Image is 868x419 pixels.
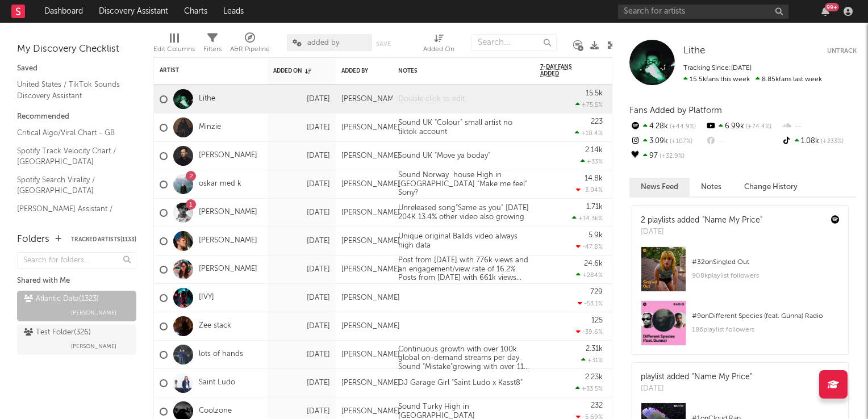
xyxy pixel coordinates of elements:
div: [PERSON_NAME] [341,379,400,388]
p: Continuous growth with over 100k global on-demand streams per day. Sound " growing with over 11k ... [398,345,529,372]
div: 232 [591,402,603,409]
a: Coolzone [199,407,232,416]
div: Notes [398,68,512,74]
div: +14.3k % [572,215,603,222]
div: Post from [DATE] with 776k views and an engagement/view rate of 16.2%. Posts from [DATE] with 661... [393,256,535,283]
a: United States / TikTok Sounds Discovery Assistant [17,78,125,102]
a: Spotify Track Velocity Chart / [GEOGRAPHIC_DATA] [17,145,125,168]
a: lots of hands [199,350,243,359]
div: [DATE] [641,227,762,238]
a: Saint Ludo [199,378,235,388]
div: [PERSON_NAME] [341,294,400,303]
div: Recommended [17,110,136,124]
span: Tracking Since: [DATE] [683,65,752,72]
div: +284 % [576,271,603,279]
div: +75.5 % [575,101,603,108]
div: [PERSON_NAME] [341,265,400,274]
div: 97 [629,149,705,164]
div: +33 % [581,158,603,165]
div: 729 [590,288,603,296]
div: 3.09k [629,134,705,149]
span: 15.5k fans this week [683,76,750,83]
a: [PERSON_NAME] Assistant / [GEOGRAPHIC_DATA] [17,203,125,226]
div: 2 playlists added [641,215,762,227]
a: [PERSON_NAME] [199,151,257,161]
div: Shared with Me [17,274,136,288]
a: [PERSON_NAME] [199,265,257,274]
div: [DATE] [273,320,330,333]
a: Atlantic Data(1323)[PERSON_NAME] [17,291,136,321]
div: [PERSON_NAME] [341,322,400,331]
div: +33.5 % [575,385,603,392]
span: +74.4 % [744,124,771,130]
button: Tracked Artists(1133) [71,237,136,242]
div: Added On [423,43,454,56]
div: A&R Pipeline [230,43,270,56]
div: -39.6 % [576,328,603,336]
div: Sound UK "Move ya boday" [393,152,496,161]
div: Folders [17,233,49,246]
div: [DATE] [273,234,330,248]
div: [PERSON_NAME] [341,180,400,189]
div: Saved [17,62,136,76]
div: [DATE] [273,178,330,191]
div: [DATE] [273,291,330,305]
a: [IVY] [199,293,214,303]
button: 99+ [821,7,829,16]
input: Search for artists [618,5,788,19]
em: Mistake" [425,363,453,371]
input: Search... [471,34,557,51]
div: [DATE] [273,348,330,362]
a: Lithe [683,45,705,57]
div: [PERSON_NAME] [341,237,400,246]
a: Zee stack [199,321,231,331]
button: Change History [733,178,809,196]
div: [DATE] [273,405,330,418]
div: -- [705,134,781,149]
div: 99 + [825,3,839,11]
a: Minzie [199,123,221,132]
div: [DATE] [273,93,330,106]
div: [DATE] [273,376,330,390]
div: [DATE] [273,149,330,163]
div: [PERSON_NAME] [341,208,400,217]
div: [DATE] [273,263,330,276]
div: 1.08k [781,134,857,149]
div: Artist [160,67,245,74]
div: Unreleased song"Same as you" [DATE] 204K 13.4% other video also growing [393,204,535,221]
div: [DATE] [273,206,330,220]
span: Fans Added by Platform [629,106,722,115]
div: My Discovery Checklist [17,43,136,56]
div: 5.9k [589,232,603,239]
div: 15.5k [586,90,603,97]
button: Untrack [827,45,857,57]
div: 908k playlist followers [692,269,840,283]
div: Unique original Ballds video always high data [393,232,535,250]
a: [PERSON_NAME] [199,208,257,217]
div: 2.14k [585,146,603,154]
div: 4.28k [629,119,705,134]
div: Filters [203,43,222,56]
div: Sound UK "Colour" small artist no tiktok account [393,119,535,136]
div: # 32 on Singled Out [692,255,840,269]
span: 7-Day Fans Added [540,64,586,77]
div: 223 [591,118,603,125]
div: 1.71k [586,203,603,211]
div: Test Folder ( 326 ) [24,326,91,340]
div: 2.31k [586,345,603,353]
div: 2.23k [585,374,603,381]
div: 14.8k [585,175,603,182]
div: [DATE] [641,383,752,395]
span: +44.9 % [668,124,696,130]
div: [PERSON_NAME] [341,407,400,416]
div: [PERSON_NAME] [341,123,400,132]
div: -3.04 % [576,186,603,194]
div: +31 % [581,357,603,364]
div: [PERSON_NAME] [341,152,400,161]
div: Atlantic Data ( 1323 ) [24,292,99,306]
div: 24.6k [584,260,603,267]
a: Test Folder(326)[PERSON_NAME] [17,324,136,355]
span: +233 % [819,139,844,145]
div: Sound Norway house High in [GEOGRAPHIC_DATA] "Make me feel" Sony? [393,171,535,198]
span: Lithe [683,46,705,56]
